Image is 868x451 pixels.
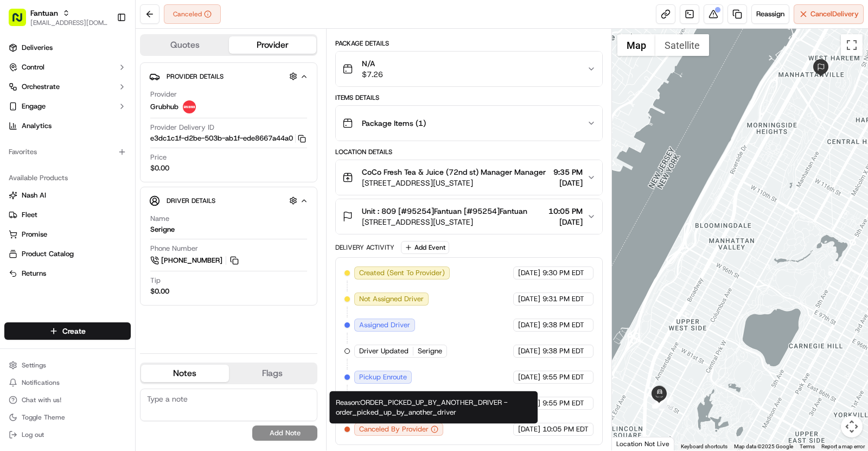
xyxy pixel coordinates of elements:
input: Got a question? Start typing here... [28,69,195,81]
span: [DATE] [96,168,118,176]
span: N/A [362,58,383,69]
span: [STREET_ADDRESS][US_STATE] [362,177,546,188]
span: Fleet [22,210,37,220]
span: Driver Details [167,196,215,205]
button: Driver Details [149,192,308,209]
span: Provider Delivery ID [150,123,214,132]
button: Promise [4,226,131,243]
span: Phone Number [150,244,198,253]
a: Open this area in Google Maps (opens a new window) [615,436,650,450]
span: [DATE] [518,268,540,278]
a: Analytics [4,117,131,135]
span: Grubhub [150,102,178,112]
span: Name [150,214,169,224]
button: Settings [4,358,131,373]
span: Control [22,62,44,72]
span: Product Catalog [22,249,74,259]
span: API Documentation [103,242,174,253]
div: 4 [653,395,667,409]
span: Pickup Enroute [359,372,407,382]
button: Control [4,59,131,76]
img: 9188753566659_6852d8bf1fb38e338040_72.png [23,103,42,123]
span: Create [62,326,86,336]
span: • [90,168,94,176]
span: Package Items ( 1 ) [362,118,426,129]
button: Add Event [401,241,449,254]
a: Product Catalog [9,249,126,259]
span: Tip [150,276,161,285]
div: Reason: ORDER_PICKED_UP_BY_ANOTHER_DRIVER - order_picked_up_by_another_driver [329,391,538,424]
span: Promise [22,230,47,239]
div: Start new chat [49,103,178,114]
button: Show satellite imagery [655,34,709,56]
span: Provider Details [167,72,224,81]
button: Fleet [4,206,131,224]
img: Masood Aslam [11,187,28,204]
button: Chat with us! [4,392,131,408]
div: 💻 [92,243,100,252]
span: [DATE] [518,320,540,330]
div: Package Details [335,39,603,48]
a: Promise [9,230,126,239]
div: Delivery Activity [335,243,394,252]
button: Package Items (1) [336,106,602,141]
span: Not Assigned Driver [359,294,424,304]
span: $0.00 [150,163,169,173]
button: CoCo Fresh Tea & Juice (72nd st) Manager Manager[STREET_ADDRESS][US_STATE]9:35 PM[DATE] [336,160,602,195]
span: 9:31 PM EDT [542,294,584,304]
button: Product Catalog [4,245,131,263]
span: Analytics [22,121,52,131]
div: Location Not Live [612,437,674,450]
span: Created (Sent To Provider) [359,268,445,278]
a: Deliveries [4,39,131,56]
img: 1736555255976-a54dd68f-1ca7-489b-9aae-adbdc363a1c4 [22,198,30,206]
button: Returns [4,265,131,282]
a: 💻API Documentation [87,238,178,257]
span: [DATE] [518,294,540,304]
button: Unit : 809 [#95254]Fantuan [#95254]Fantuan[STREET_ADDRESS][US_STATE]10:05 PM[DATE] [336,199,602,234]
div: Available Products [4,169,131,187]
span: [PERSON_NAME] [34,168,88,176]
span: Deliveries [22,43,53,53]
button: Toggle fullscreen view [841,34,863,56]
button: Canceled [164,4,221,24]
a: 📗Knowledge Base [7,238,87,257]
span: Map data ©2025 Google [734,443,793,449]
span: CoCo Fresh Tea & Juice (72nd st) Manager Manager [362,167,546,177]
span: Settings [22,361,46,370]
span: Serigne [418,346,442,356]
span: [DATE] [96,197,118,206]
a: [PHONE_NUMBER] [150,255,240,266]
span: Pylon [108,269,131,277]
span: Driver Updated [359,346,409,356]
div: Past conversations [11,141,73,149]
span: [DATE] [518,424,540,434]
a: Nash AI [9,190,126,200]
div: 1 [659,397,673,411]
button: CancelDelivery [794,4,864,24]
div: Location Details [335,148,603,156]
span: [PERSON_NAME] [34,197,88,206]
button: Show street map [617,34,655,56]
span: Engage [22,101,46,111]
button: Start new chat [184,106,197,119]
span: Assigned Driver [359,320,410,330]
p: Welcome 👋 [11,43,197,60]
span: • [90,197,94,206]
div: We're available if you need us! [49,114,149,123]
button: Provider Details [149,67,308,85]
button: Nash AI [4,187,131,204]
button: Fantuan [30,8,58,18]
button: Fantuan[EMAIL_ADDRESS][DOMAIN_NAME] [4,4,112,30]
span: Returns [22,269,46,278]
button: Map camera controls [841,416,863,437]
button: Toggle Theme [4,410,131,425]
button: Keyboard shortcuts [681,443,727,450]
span: Log out [22,430,44,439]
span: 9:38 PM EDT [542,346,584,356]
span: Provider [150,90,177,99]
span: 9:55 PM EDT [542,398,584,408]
button: Log out [4,427,131,442]
span: [DATE] [548,217,583,227]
